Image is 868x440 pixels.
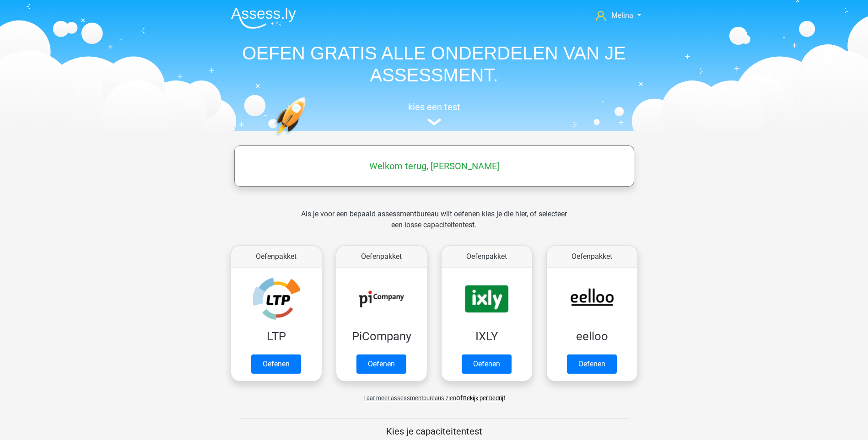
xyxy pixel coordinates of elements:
[463,395,505,402] a: Bekijk per bedrijf
[224,102,645,126] a: kies een test
[224,102,645,113] h5: kies een test
[427,118,441,125] img: assessment
[274,97,341,180] img: oefenen
[611,11,633,20] span: Melina
[231,7,296,29] img: Assessly
[363,395,456,402] span: Laat meer assessmentbureaus zien
[567,354,617,374] a: Oefenen
[224,42,645,86] h1: OEFEN GRATIS ALLE ONDERDELEN VAN JE ASSESSMENT.
[239,426,630,437] h5: Kies je capaciteitentest
[239,161,630,172] h5: Welkom terug, [PERSON_NAME]
[224,385,645,403] div: of
[294,209,574,241] div: Als je voor een bepaald assessmentbureau wilt oefenen kies je die hier, of selecteer een losse ca...
[592,10,644,21] a: Melina
[356,354,406,374] a: Oefenen
[251,354,301,374] a: Oefenen
[462,354,512,374] a: Oefenen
